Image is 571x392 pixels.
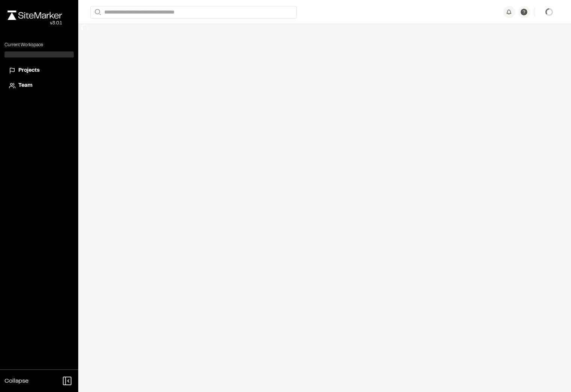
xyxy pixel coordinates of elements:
img: rebrand.png [8,11,62,20]
div: Oh geez...please don't... [8,20,62,27]
p: Current Workspace [5,42,74,48]
button: Search [90,6,104,18]
span: Collapse [5,377,29,386]
span: Team [18,82,32,90]
a: Team [9,82,69,90]
a: Projects [9,67,69,75]
span: Projects [18,67,39,75]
